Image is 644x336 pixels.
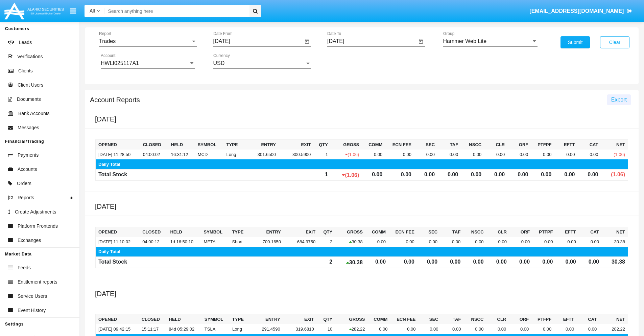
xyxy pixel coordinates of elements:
[96,140,140,150] th: Opened
[331,150,362,159] td: (1.06)
[554,150,577,159] td: 0.00
[507,170,531,181] td: 0.00
[331,140,362,150] th: Gross
[463,227,486,237] th: NSCC
[335,237,365,247] td: 30.38
[602,257,628,268] td: 30.38
[437,150,461,159] td: 0.00
[95,290,639,298] h5: [DATE]
[599,324,628,334] td: 282.22
[249,227,284,237] th: Entry
[414,140,437,150] th: SEC
[99,38,116,44] span: Trades
[532,237,555,247] td: 0.00
[279,150,313,159] td: 300.5900
[484,170,507,181] td: 0.00
[437,140,461,150] th: TAF
[486,324,509,334] td: 0.00
[600,36,629,48] button: Clear
[317,314,335,324] th: Qty
[96,227,140,237] th: Opened
[486,257,509,268] td: 0.00
[283,314,317,324] th: Exit
[414,150,437,159] td: 0.00
[166,324,202,334] td: 84d 05:29:02
[579,227,602,237] th: CAT
[367,314,390,324] th: Comm
[166,314,202,324] th: Held
[463,314,486,324] th: NSCC
[96,324,139,334] td: [DATE] 09:42:15
[140,150,168,159] td: 04:00:02
[17,53,43,60] span: Verifications
[318,257,335,268] td: 2
[441,314,463,324] th: TAF
[461,140,484,150] th: NSCC
[417,38,425,46] button: Open calendar
[140,227,167,237] th: Closed
[555,257,578,268] td: 0.00
[554,324,577,334] td: 0.00
[19,39,32,46] span: Leads
[388,227,417,237] th: Ecn Fee
[168,150,195,159] td: 16:31:12
[417,237,440,247] td: 0.00
[96,314,139,324] th: Opened
[18,152,39,159] span: Payments
[249,324,283,334] td: 291.4590
[388,237,417,247] td: 0.00
[202,324,230,334] td: TSLA
[440,237,463,247] td: 0.00
[168,140,195,150] th: Held
[461,170,484,181] td: 0.00
[18,264,31,271] span: Feeds
[577,314,599,324] th: CAT
[331,170,362,181] td: (1.06)
[3,1,65,21] img: Logo image
[95,115,639,123] h5: [DATE]
[486,227,509,237] th: CLR
[385,170,414,181] td: 0.00
[139,324,166,334] td: 15:11:17
[18,110,50,117] span: Bank Accounts
[599,314,628,324] th: NET
[17,96,41,103] span: Documents
[531,150,554,159] td: 0.00
[230,324,249,334] td: Long
[362,140,385,150] th: Comm
[313,140,331,150] th: Qty
[249,314,283,324] th: Entry
[414,170,437,181] td: 0.00
[303,38,311,46] button: Open calendar
[509,324,531,334] td: 0.00
[554,314,577,324] th: EFTT
[244,140,279,150] th: Entry
[96,150,140,159] td: [DATE] 11:28:50
[201,237,230,247] td: META
[555,237,578,247] td: 0.00
[607,94,631,105] button: Export
[529,8,624,14] span: [EMAIL_ADDRESS][DOMAIN_NAME]
[318,227,335,237] th: Qty
[96,257,140,268] td: Total Stock
[365,227,388,237] th: Comm
[419,324,441,334] td: 0.00
[224,150,244,159] td: Long
[90,97,140,103] h5: Account Reports
[367,324,390,334] td: 0.00
[602,227,628,237] th: NET
[555,227,578,237] th: EFTT
[419,314,441,324] th: SEC
[90,8,95,14] span: All
[317,324,335,334] td: 10
[531,324,554,334] td: 0.00
[335,314,367,324] th: Gross
[509,237,532,247] td: 0.00
[579,257,602,268] td: 0.00
[526,2,636,21] a: [EMAIL_ADDRESS][DOMAIN_NAME]
[313,150,331,159] td: 1
[417,257,440,268] td: 0.00
[313,170,331,181] td: 1
[486,237,509,247] td: 0.00
[385,150,414,159] td: 0.00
